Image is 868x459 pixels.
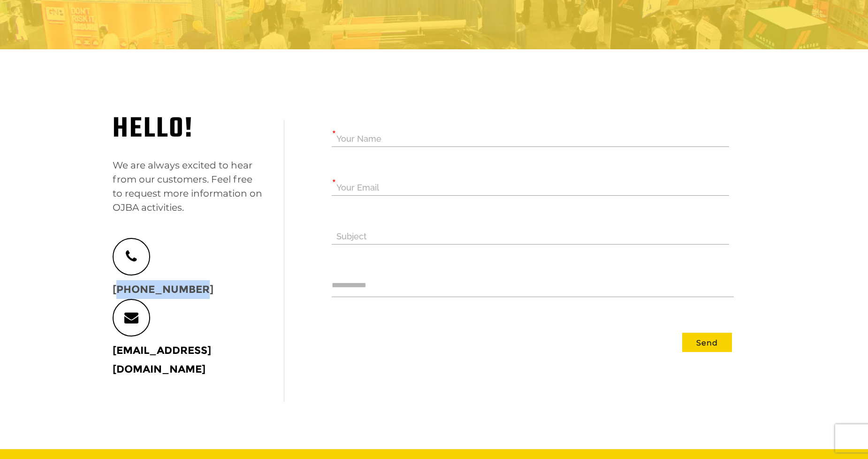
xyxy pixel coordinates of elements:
[336,179,379,196] label: Your Email
[332,121,755,361] form: Contact form
[113,158,263,214] p: We are always excited to hear from our customers. Feel free to request more information on OJBA a...
[113,238,263,379] p: [PHONE_NUMBER]
[113,120,196,139] h3: Hello!
[682,333,732,352] button: Send
[336,130,381,147] label: Your Name
[113,344,211,375] a: [EMAIL_ADDRESS][DOMAIN_NAME]
[336,228,366,245] label: Subject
